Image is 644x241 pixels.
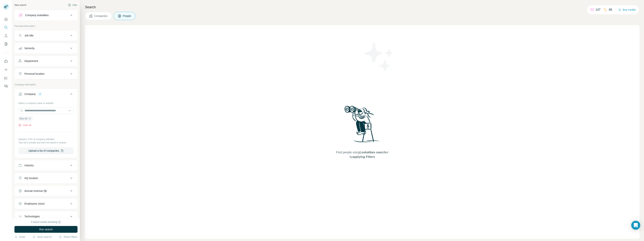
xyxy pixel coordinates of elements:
[15,11,77,20] button: Company lookalikes
[18,124,31,127] button: Clear all
[15,174,77,183] button: HQ location
[332,150,392,159] span: Find people using or by
[631,221,640,230] div: Open Intercom Messenger
[618,7,636,12] button: Buy credits
[15,44,77,53] button: Seniority
[3,16,9,23] button: Quick start
[14,3,26,7] div: New search
[24,202,44,206] div: Employees (size)
[3,66,9,73] button: Use Surfe API
[353,155,375,158] span: applying Filters
[94,14,108,18] span: Companies
[18,147,74,154] button: Upload a list of companies
[14,83,77,86] p: Company information
[15,212,77,221] button: Technologies
[39,227,53,231] span: Run search
[15,186,77,195] button: Annual revenue ($)
[362,40,396,74] img: Surfe Illustration - Stars
[15,199,77,208] button: Employees (size)
[24,59,38,63] div: Department
[14,235,25,239] button: Clear
[20,117,28,120] span: Elex AG
[15,56,77,66] button: Department
[24,46,35,50] div: Seniority
[18,141,74,144] p: Your list is private and won't be saved or shared.
[24,72,44,76] div: Personal location
[360,151,386,154] span: Lookalikes search
[38,92,42,96] div: 1
[24,189,47,193] div: Annual revenue ($)
[123,14,132,18] span: People
[18,100,74,105] div: Select a company name or website
[3,24,9,31] button: Search
[343,105,382,147] img: Surfe Illustration - Woman searching with binoculars
[24,176,38,180] div: HQ location
[595,8,600,12] p: 147
[85,5,639,10] h4: Search
[24,163,34,167] div: Industry
[15,31,77,40] button: Job title
[3,41,9,47] button: My lists
[3,75,9,81] button: Dashboard
[25,13,49,17] div: Company lookalikes
[24,34,33,37] div: Job title
[24,92,36,96] div: Company
[3,32,9,39] button: Enrich CSV
[15,90,77,100] button: Company1
[14,24,77,28] p: Personal information
[3,58,9,65] button: Use Surfe on LinkedIn
[609,8,612,12] p: 48
[18,138,74,141] p: Upload a CSV of company websites.
[15,161,77,170] button: Industry
[32,235,52,239] button: Save search
[59,235,77,239] button: Share filters
[31,220,61,224] div: 0 search results remaining
[14,226,77,233] button: Run search
[3,83,9,90] button: Feedback
[15,69,77,78] button: Personal location
[24,215,40,218] div: Technologies
[65,2,80,8] button: Hide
